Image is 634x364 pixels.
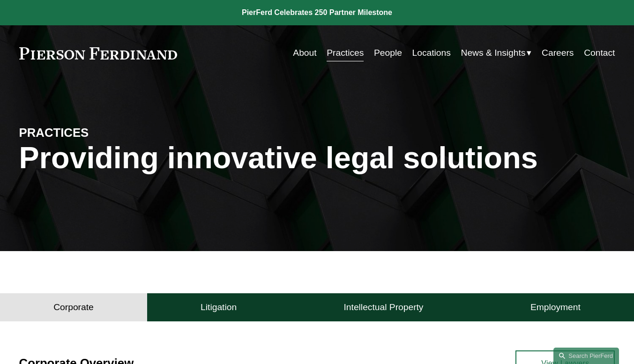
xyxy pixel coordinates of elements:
[412,44,451,62] a: Locations
[344,302,424,313] h4: Intellectual Property
[53,302,94,313] h4: Corporate
[19,141,615,175] h1: Providing innovative legal solutions
[201,302,237,313] h4: Litigation
[327,44,364,62] a: Practices
[530,302,581,313] h4: Employment
[293,44,316,62] a: About
[553,348,619,364] a: Search this site
[461,45,526,61] span: News & Insights
[584,44,615,62] a: Contact
[19,125,168,141] h4: PRACTICES
[542,44,574,62] a: Careers
[461,44,532,62] a: folder dropdown
[374,44,402,62] a: People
